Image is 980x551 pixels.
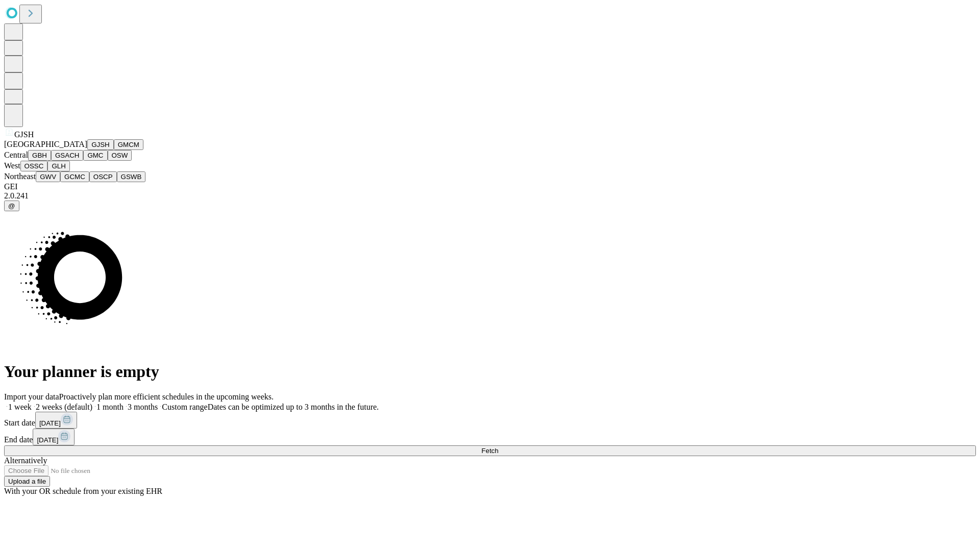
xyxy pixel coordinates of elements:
[108,150,132,161] button: OSW
[28,150,51,161] button: GBH
[4,456,47,465] span: Alternatively
[4,412,976,429] div: Start date
[208,403,379,411] span: Dates can be optimized up to 3 months in the future.
[36,171,60,182] button: GWV
[39,419,61,427] span: [DATE]
[4,151,28,159] span: Central
[128,403,158,411] span: 3 months
[4,362,976,381] h1: Your planner is empty
[4,429,976,445] div: End date
[20,161,48,171] button: OSSC
[51,150,83,161] button: GSACH
[47,161,69,171] button: GLH
[4,140,87,148] span: [GEOGRAPHIC_DATA]
[83,150,107,161] button: GMC
[162,403,207,411] span: Custom range
[89,171,117,182] button: OSCP
[35,412,77,429] button: [DATE]
[4,201,19,211] button: @
[4,392,59,401] span: Import your data
[4,445,976,456] button: Fetch
[114,139,143,150] button: GMCM
[4,172,36,181] span: Northeast
[59,392,274,401] span: Proactively plan more efficient schedules in the upcoming weeks.
[4,487,162,495] span: With your OR schedule from your existing EHR
[4,191,976,201] div: 2.0.241
[87,139,114,150] button: GJSH
[8,202,15,210] span: @
[4,161,20,170] span: West
[4,476,50,487] button: Upload a file
[4,182,976,191] div: GEI
[481,447,498,455] span: Fetch
[8,403,32,411] span: 1 week
[14,130,34,139] span: GJSH
[33,429,75,445] button: [DATE]
[36,403,92,411] span: 2 weeks (default)
[37,436,58,444] span: [DATE]
[117,171,146,182] button: GSWB
[60,171,89,182] button: GCMC
[96,403,124,411] span: 1 month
